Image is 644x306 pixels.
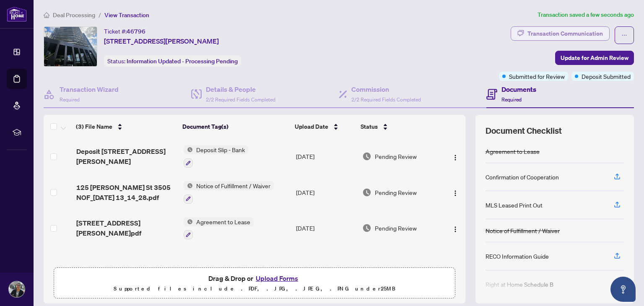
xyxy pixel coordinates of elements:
[511,26,610,41] button: Transaction Communication
[184,217,254,240] button: Status IconAgreement to Lease
[291,115,357,138] th: Upload Date
[486,252,549,261] div: RECO Information Guide
[184,217,193,226] img: Status Icon
[362,152,371,161] img: Document Status
[127,57,238,65] span: Information Updated - Processing Pending
[179,115,292,138] th: Document Tag(s)
[73,115,179,138] th: (3) File Name
[99,10,101,20] li: /
[449,150,462,163] button: Logo
[449,186,462,199] button: Logo
[206,96,275,103] span: 2/2 Required Fields Completed
[449,221,462,235] button: Logo
[362,223,371,233] img: Document Status
[561,51,628,65] span: Update for Admin Review
[193,217,254,226] span: Agreement to Lease
[509,72,565,81] span: Submitted for Review
[621,32,627,38] span: ellipsis
[44,12,49,18] span: home
[357,115,439,138] th: Status
[193,145,248,154] span: Deposit Slip - Bank
[76,182,177,202] span: 125 [PERSON_NAME] St 3505 NOF_[DATE] 13_14_28.pdf
[375,152,417,161] span: Pending Review
[361,122,378,131] span: Status
[293,210,359,246] td: [DATE]
[486,125,562,137] span: Document Checklist
[486,172,559,182] div: Confirmation of Cooperation
[452,226,459,233] img: Logo
[582,72,631,81] span: Deposit Submitted
[351,84,421,94] h4: Commission
[104,26,145,36] div: Ticket #:
[76,146,177,166] span: Deposit [STREET_ADDRESS][PERSON_NAME]
[54,268,455,299] span: Drag & Drop orUpload FormsSupported files include .PDF, .JPG, .JPEG, .PNG under25MB
[610,277,636,302] button: Open asap
[501,84,536,94] h4: Documents
[184,181,193,190] img: Status Icon
[44,27,97,66] img: IMG-C12218882_1.jpg
[193,181,274,190] span: Notice of Fulfillment / Waiver
[7,6,27,22] img: logo
[375,223,417,233] span: Pending Review
[293,174,359,210] td: [DATE]
[60,84,119,94] h4: Transaction Wizard
[452,190,459,197] img: Logo
[351,96,421,103] span: 2/2 Required Fields Completed
[104,11,149,19] span: View Transaction
[76,122,112,131] span: (3) File Name
[538,10,634,20] article: Transaction saved a few seconds ago
[104,55,241,67] div: Status:
[184,145,193,154] img: Status Icon
[486,280,553,289] div: Right at Home Schedule B
[59,284,450,294] p: Supported files include .PDF, .JPG, .JPEG, .PNG under 25 MB
[76,218,177,238] span: [STREET_ADDRESS][PERSON_NAME]pdf
[486,200,543,210] div: MLS Leased Print Out
[60,96,80,103] span: Required
[208,273,301,284] span: Drag & Drop or
[375,188,417,197] span: Pending Review
[184,181,274,204] button: Status IconNotice of Fulfillment / Waiver
[486,226,560,235] div: Notice of Fulfillment / Waiver
[253,273,301,284] button: Upload Forms
[501,96,522,103] span: Required
[53,11,95,19] span: Deal Processing
[206,84,275,94] h4: Details & People
[104,36,219,46] span: [STREET_ADDRESS][PERSON_NAME]
[362,188,371,197] img: Document Status
[184,145,248,168] button: Status IconDeposit Slip - Bank
[452,154,459,161] img: Logo
[527,27,603,40] div: Transaction Communication
[295,122,328,131] span: Upload Date
[9,281,25,297] img: Profile Icon
[127,28,145,35] span: 46796
[555,51,634,65] button: Update for Admin Review
[293,138,359,174] td: [DATE]
[486,147,540,156] div: Agreement to Lease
